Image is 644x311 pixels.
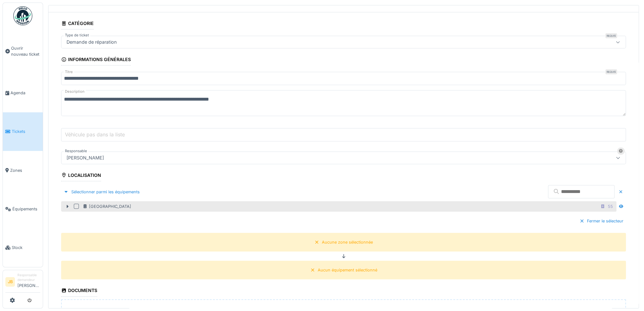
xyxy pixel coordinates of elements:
[608,203,613,209] div: 55
[83,203,131,209] div: [GEOGRAPHIC_DATA]
[12,128,40,134] span: Tickets
[64,131,126,138] label: Véhicule pas dans la liste
[3,228,43,267] a: Stock
[61,286,97,296] div: Documents
[61,19,94,29] div: Catégorie
[3,190,43,228] a: Équipements
[318,267,377,273] div: Aucun équipement sélectionné
[3,112,43,151] a: Tickets
[61,171,101,181] div: Localisation
[61,188,142,196] div: Sélectionner parmi les équipements
[12,206,40,212] span: Équipements
[64,69,74,75] label: Titre
[61,55,131,65] div: Informations générales
[12,245,40,251] span: Stock
[5,273,40,293] a: JB Responsable demandeur[PERSON_NAME]
[3,29,43,73] a: Ouvrir nouveau ticket
[13,6,32,25] img: Badge_color-CXgf-gQk.svg
[11,45,40,57] span: Ouvrir nouveau ticket
[64,88,86,96] label: Description
[17,273,40,291] li: [PERSON_NAME]
[3,73,43,112] a: Agenda
[3,151,43,190] a: Zones
[605,69,617,74] div: Requis
[17,273,40,283] div: Responsable demandeur
[577,217,626,225] div: Fermer le sélecteur
[64,148,88,154] label: Responsable
[10,90,40,96] span: Agenda
[64,33,90,38] label: Type de ticket
[605,33,617,38] div: Requis
[64,154,106,161] div: [PERSON_NAME]
[5,277,15,287] li: JB
[64,39,119,46] div: Demande de réparation
[322,239,373,245] div: Aucune zone sélectionnée
[10,167,40,173] span: Zones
